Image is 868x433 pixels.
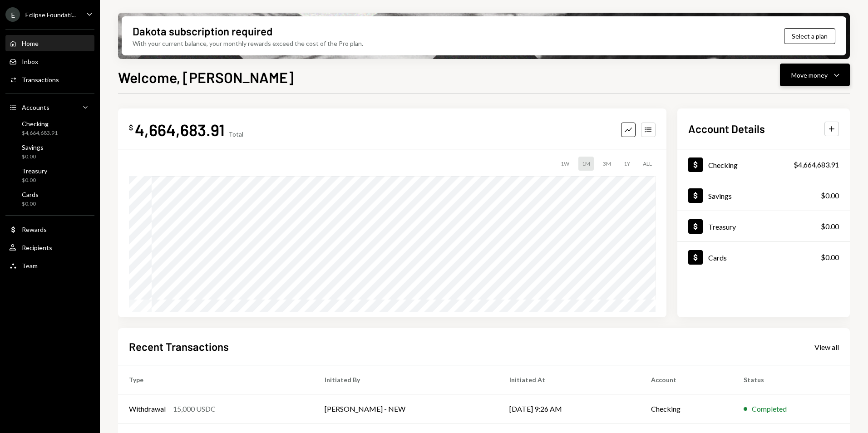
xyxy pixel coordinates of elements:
[708,222,736,231] div: Treasury
[708,161,738,169] div: Checking
[22,120,58,128] div: Checking
[599,157,615,171] div: 3M
[557,157,573,171] div: 1W
[22,244,52,251] div: Recipients
[5,239,94,256] a: Recipients
[25,11,76,19] div: Eclipse Foundati...
[498,365,640,394] th: Initiated At
[5,164,94,186] a: Treasury$0.00
[22,129,58,137] div: $4,664,683.91
[821,221,839,232] div: $0.00
[133,24,272,39] div: Dakota subscription required
[22,143,44,151] div: Savings
[814,343,839,352] div: View all
[5,141,94,162] a: Savings$0.00
[5,221,94,237] a: Rewards
[22,200,39,208] div: $0.00
[677,242,850,272] a: Cards$0.00
[22,262,38,270] div: Team
[5,53,94,69] a: Inbox
[780,64,850,86] button: Move money
[173,403,216,414] div: 15,000 USDC
[22,76,59,84] div: Transactions
[708,192,732,200] div: Savings
[22,39,39,47] div: Home
[708,253,727,262] div: Cards
[22,177,47,184] div: $0.00
[228,130,243,138] div: Total
[133,39,363,48] div: With your current balance, your monthly rewards exceed the cost of the Pro plan.
[733,365,850,394] th: Status
[129,403,166,414] div: Withdrawal
[129,123,133,132] div: $
[22,226,47,233] div: Rewards
[5,188,94,210] a: Cards$0.00
[5,257,94,274] a: Team
[794,159,839,170] div: $4,664,683.91
[752,403,787,414] div: Completed
[814,342,839,352] a: View all
[5,117,94,139] a: Checking$4,664,683.91
[784,28,835,44] button: Select a plan
[118,365,314,394] th: Type
[578,157,594,171] div: 1M
[498,394,640,423] td: [DATE] 9:26 AM
[22,103,49,111] div: Accounts
[22,153,44,161] div: $0.00
[5,35,94,51] a: Home
[688,121,765,136] h2: Account Details
[22,191,39,198] div: Cards
[620,157,634,171] div: 1Y
[314,394,499,423] td: [PERSON_NAME] - NEW
[314,365,499,394] th: Initiated By
[821,190,839,201] div: $0.00
[791,70,828,80] div: Move money
[22,58,38,65] div: Inbox
[639,157,656,171] div: ALL
[821,252,839,263] div: $0.00
[5,71,94,88] a: Transactions
[677,180,850,211] a: Savings$0.00
[5,99,94,115] a: Accounts
[118,68,294,86] h1: Welcome, [PERSON_NAME]
[640,394,733,423] td: Checking
[640,365,733,394] th: Account
[129,339,229,354] h2: Recent Transactions
[22,167,47,175] div: Treasury
[677,149,850,180] a: Checking$4,664,683.91
[5,7,20,22] div: E
[677,211,850,241] a: Treasury$0.00
[135,119,225,140] div: 4,664,683.91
